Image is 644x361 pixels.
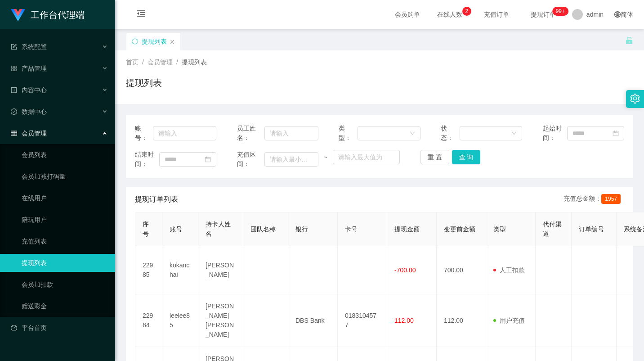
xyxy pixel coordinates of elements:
div: 充值总金额： [563,194,624,205]
span: 内容中心 [11,86,47,94]
div: 提现列表 [142,33,167,50]
td: 22985 [135,246,162,294]
span: 持卡人姓名 [206,221,231,237]
span: 首页 [126,59,139,66]
a: 会员列表 [22,146,108,164]
i: 图标: menu-fold [126,0,157,29]
a: 陪玩用户 [22,211,108,229]
i: 图标: appstore-o [11,65,17,72]
td: [PERSON_NAME] [198,246,243,294]
input: 请输入 [264,126,318,140]
span: ~ [318,153,333,162]
i: 图标: check-circle-o [11,108,17,115]
td: [PERSON_NAME] [PERSON_NAME] [198,294,243,347]
input: 请输入最大值为 [333,150,400,164]
span: 充值订单 [479,11,514,18]
a: 提现列表 [22,254,108,272]
span: / [142,59,144,66]
span: 类型： [339,124,358,143]
span: 提现列表 [182,59,207,66]
img: logo.9652507e.png [11,9,25,22]
a: 充值列表 [22,232,108,250]
p: 2 [465,7,469,16]
i: 图标: setting [630,94,640,104]
span: 人工扣款 [493,266,525,274]
span: 充值区间： [237,150,264,169]
span: 提现订单 [526,11,560,18]
span: 团队名称 [250,226,276,233]
i: 图标: unlock [625,36,633,45]
td: 700.00 [437,246,486,294]
i: 图标: sync [132,38,138,45]
span: 112.00 [394,317,414,324]
span: 提现金额 [394,226,420,233]
i: 图标: down [410,131,415,137]
i: 图标: close [170,39,175,45]
a: 在线用户 [22,189,108,207]
button: 查 询 [452,150,481,164]
span: 1957 [601,194,621,204]
span: 会员管理 [11,130,47,137]
td: kokanchai [162,246,198,294]
button: 重 置 [420,150,449,164]
sup: 1180 [552,7,568,16]
span: 卡号 [345,226,358,233]
i: 图标: table [11,130,17,136]
i: 图标: down [511,131,517,137]
span: 银行 [295,226,308,233]
span: 状态： [441,124,460,143]
span: 代付渠道 [543,221,562,237]
span: 会员管理 [148,59,173,66]
span: 账号 [170,226,182,233]
a: 会员加减打码量 [22,167,108,185]
span: 提现订单列表 [135,194,178,205]
span: 系统配置 [11,43,47,50]
h1: 工作台代理端 [31,0,85,29]
span: 变更前金额 [444,226,475,233]
a: 工作台代理端 [11,11,85,18]
span: 序号 [143,221,149,237]
span: / [176,59,178,66]
span: 在线人数 [433,11,467,18]
i: 图标: profile [11,87,17,93]
span: 类型 [493,226,506,233]
a: 会员加扣款 [22,275,108,293]
input: 请输入最小值为 [264,152,318,167]
span: 用户充值 [493,317,525,324]
span: 订单编号 [579,226,604,233]
span: 员工姓名： [237,124,264,143]
span: 数据中心 [11,108,47,115]
input: 请输入 [153,126,216,140]
td: 22984 [135,294,162,347]
span: 产品管理 [11,65,47,72]
td: leelee85 [162,294,198,347]
i: 图标: global [614,11,621,18]
td: 112.00 [437,294,486,347]
i: 图标: form [11,44,17,50]
span: 结束时间： [135,150,159,169]
a: 图标: dashboard平台首页 [11,319,108,337]
td: 0183104577 [338,294,387,347]
i: 图标: calendar [613,130,619,136]
span: 账号： [135,124,153,143]
a: 赠送彩金 [22,297,108,315]
span: -700.00 [394,266,416,274]
h1: 提现列表 [126,76,162,90]
td: DBS Bank [288,294,338,347]
i: 图标: calendar [205,156,211,162]
sup: 2 [462,7,471,16]
span: 起始时间： [543,124,567,143]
